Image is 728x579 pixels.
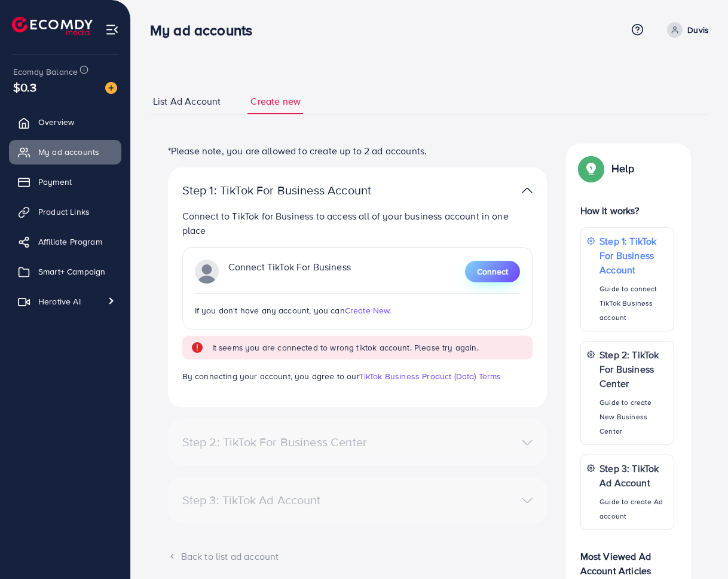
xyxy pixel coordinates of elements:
[522,182,533,199] img: TikTok partner
[12,17,93,35] img: logo
[611,161,635,176] p: Help
[105,82,117,94] img: image
[9,260,121,284] a: Smart+ Campaign
[182,369,533,383] p: By connecting your account, you agree to our
[195,304,345,316] span: If you don't have any account, you can
[38,116,74,128] span: Overview
[359,370,501,382] a: TikTok Business Product (Data) Terms
[38,266,105,278] span: Smart+ Campaign
[182,209,533,237] p: Connect to TikTok for Business to access all of your business account in one place
[38,176,72,188] span: Payment
[212,342,479,354] small: It seems you are connected to wrong tiktok account. Please try again.
[599,348,668,391] p: Step 2: TikTok For Business Center
[599,395,668,438] p: Guide to create New Business Center
[662,22,709,38] a: Duvis
[345,304,391,316] span: Create New.
[192,342,203,353] img: alert
[153,95,221,108] span: List Ad Account
[9,230,121,254] a: Affiliate Program
[580,203,675,218] p: How it works?
[599,495,668,523] p: Guide to create Ad account
[9,200,121,224] a: Product Links
[195,260,219,284] img: TikTok partner
[150,22,262,39] h3: My ad accounts
[580,540,675,578] p: Most Viewed Ad Account Articles
[38,206,90,218] span: Product Links
[38,236,102,248] span: Affiliate Program
[9,170,121,194] a: Payment
[182,183,409,197] p: Step 1: TikTok For Business Account
[105,23,119,36] img: menu
[477,266,508,278] span: Connect
[580,158,602,179] img: Popup guide
[9,289,121,313] a: Herotive AI
[38,146,99,158] span: My ad accounts
[168,550,547,563] div: Back to list ad account
[168,144,547,158] p: *Please note, you are allowed to create up to 2 ad accounts.
[599,461,668,490] p: Step 3: TikTok Ad Account
[13,66,78,78] span: Ecomdy Balance
[599,234,668,277] p: Step 1: TikTok For Business Account
[9,140,121,164] a: My ad accounts
[599,282,668,325] p: Guide to connect TikTok Business account
[228,260,351,284] p: Connect TikTok For Business
[38,295,81,307] span: Herotive AI
[687,23,709,37] p: Duvis
[9,110,121,134] a: Overview
[13,78,37,96] span: $0.3
[250,95,301,108] span: Create new
[677,525,719,570] iframe: Chat
[465,261,520,282] button: Connect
